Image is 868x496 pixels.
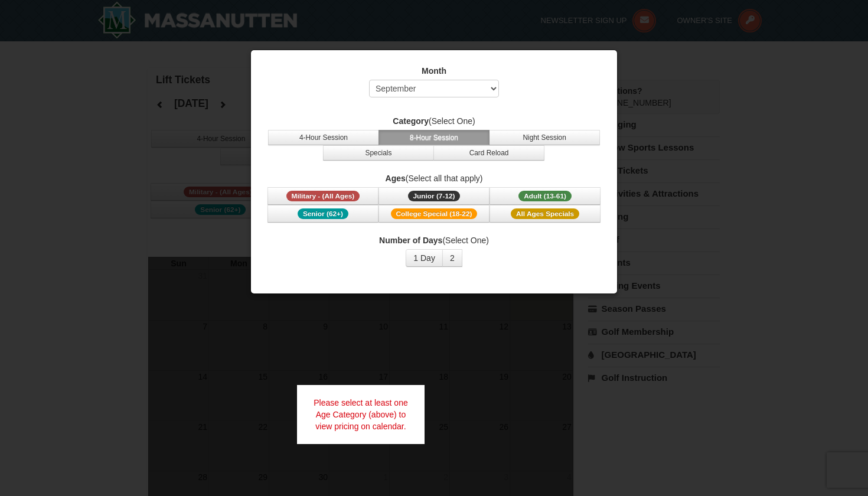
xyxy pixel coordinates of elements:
button: 4-Hour Session [268,130,379,145]
label: (Select all that apply) [266,172,602,184]
button: 2 [442,249,462,267]
button: Junior (7-12) [378,187,490,205]
strong: Ages [386,174,406,183]
button: All Ages Specials [490,205,601,223]
button: Card Reload [433,145,544,161]
span: Senior (62+) [298,208,348,219]
button: Adult (13-61) [490,187,601,205]
button: College Special (18-22) [378,205,490,223]
span: Junior (7-12) [408,191,461,201]
span: College Special (18-22) [391,208,478,219]
button: 8-Hour Session [378,130,490,145]
span: All Ages Specials [511,208,579,219]
label: (Select One) [266,115,602,127]
span: Military - (All Ages) [286,191,360,201]
span: Adult (13-61) [518,191,572,201]
button: Senior (62+) [267,205,378,223]
div: Please select at least one Age Category (above) to view pricing on calendar. [297,385,425,444]
strong: Month [422,66,446,76]
button: Military - (All Ages) [267,187,378,205]
button: 1 Day [406,249,443,267]
strong: Category [393,116,429,126]
strong: Number of Days [379,236,442,245]
button: Night Session [489,130,600,145]
label: (Select One) [266,234,602,246]
button: Specials [323,145,434,161]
